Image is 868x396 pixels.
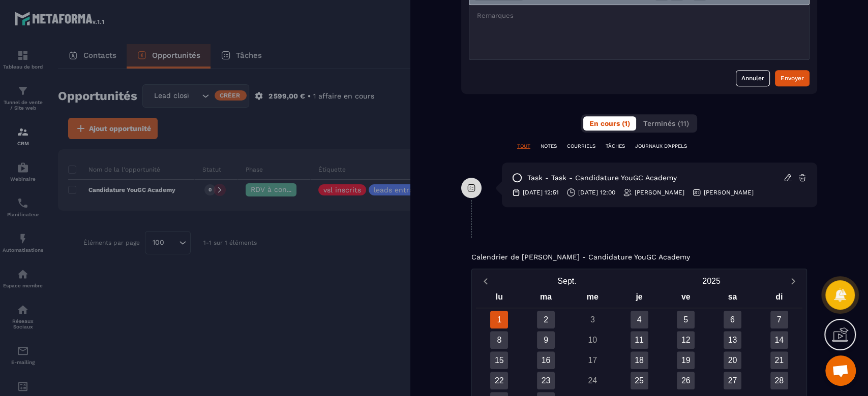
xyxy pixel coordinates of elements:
[584,311,602,328] div: 3
[709,290,756,308] div: sa
[476,290,523,308] div: lu
[490,331,508,349] div: 8
[606,143,625,150] p: TÂCHES
[490,311,508,328] div: 1
[583,116,636,130] button: En cours (1)
[537,372,555,389] div: 23
[677,351,695,369] div: 19
[724,351,741,369] div: 20
[476,274,495,288] button: Previous month
[643,119,689,127] span: Terminés (11)
[724,372,741,389] div: 27
[770,331,788,349] div: 14
[490,351,508,369] div: 15
[756,290,802,308] div: di
[704,188,754,196] p: [PERSON_NAME]
[584,372,602,389] div: 24
[578,188,615,196] p: [DATE] 12:00
[537,331,555,349] div: 9
[775,70,810,86] button: Envoyer
[639,272,784,290] button: Open years overlay
[635,143,687,150] p: JOURNAUX D'APPELS
[784,274,802,288] button: Next month
[527,173,677,183] p: task - task - Candidature YouGC Academy
[537,311,555,328] div: 2
[471,253,690,261] p: Calendrier de [PERSON_NAME] - Candidature YouGC Academy
[637,116,695,130] button: Terminés (11)
[825,355,856,386] a: Ouvrir le chat
[631,351,648,369] div: 18
[736,70,770,86] button: Annuler
[523,188,559,196] p: [DATE] 12:51
[770,351,788,369] div: 21
[724,311,741,328] div: 6
[770,372,788,389] div: 28
[677,311,695,328] div: 5
[770,311,788,328] div: 7
[724,331,741,349] div: 13
[631,372,648,389] div: 25
[490,372,508,389] div: 22
[677,331,695,349] div: 12
[589,119,630,127] span: En cours (1)
[495,272,639,290] button: Open months overlay
[677,372,695,389] div: 26
[584,331,602,349] div: 10
[631,311,648,328] div: 4
[541,143,557,150] p: NOTES
[584,351,602,369] div: 17
[781,73,804,83] div: Envoyer
[523,290,570,308] div: ma
[537,351,555,369] div: 16
[567,143,595,150] p: COURRIELS
[635,188,684,196] p: [PERSON_NAME]
[663,290,709,308] div: ve
[616,290,663,308] div: je
[517,143,530,150] p: TOUT
[631,331,648,349] div: 11
[569,290,616,308] div: me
